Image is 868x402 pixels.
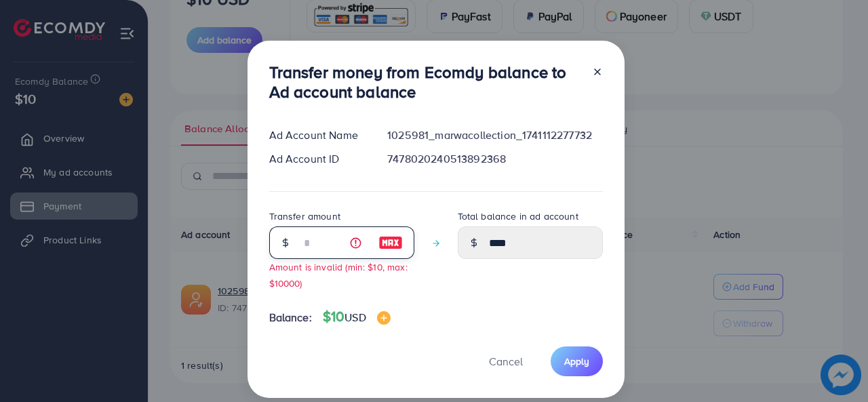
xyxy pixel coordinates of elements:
h4: $10 [323,308,391,325]
h3: Transfer money from Ecomdy balance to Ad account balance [269,62,581,102]
label: Total balance in ad account [458,209,578,223]
img: image [378,235,403,251]
img: image [377,311,391,325]
span: Balance: [269,310,312,325]
span: Cancel [489,354,523,369]
button: Apply [551,346,603,376]
div: Ad Account ID [258,151,377,167]
small: Amount is invalid (min: $10, max: $10000) [269,260,408,289]
span: USD [344,310,366,325]
label: Transfer amount [269,209,340,223]
div: 1025981_marwacollection_1741112277732 [376,127,613,143]
button: Cancel [472,346,540,376]
span: Apply [564,355,589,368]
div: Ad Account Name [258,127,377,143]
div: 7478020240513892368 [376,151,613,167]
